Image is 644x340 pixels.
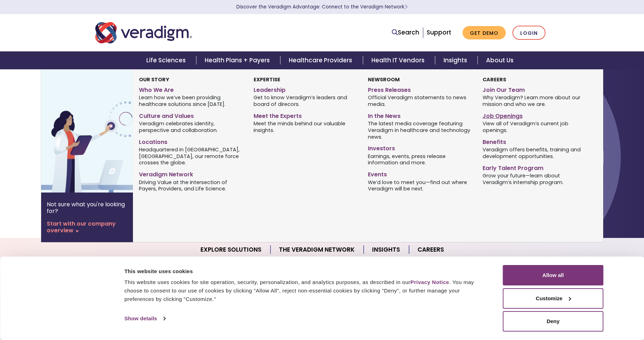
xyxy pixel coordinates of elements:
[138,51,196,69] a: Life Sciences
[503,311,604,332] button: Deny
[125,313,165,324] a: Show details
[280,51,363,69] a: Healthcare Providers
[125,278,487,303] div: This website uses cookies for site operation, security, personalization, and analytics purposes, ...
[139,178,243,192] span: Driving Value at the Intersection of Payers, Providers, and Life Science.
[392,28,419,37] a: Search
[368,94,472,108] span: Official Veradigm statements to news media.
[254,84,357,94] a: Leadership
[368,152,472,166] span: Earnings, events, press release information and more.
[254,94,357,108] span: Get to know Veradigm’s leaders and board of direcors.
[368,76,400,83] strong: Newsroom
[512,26,546,40] a: Login
[368,168,472,178] a: Events
[410,279,449,285] a: Privacy Notice
[427,28,451,37] a: Support
[47,201,127,214] p: Not sure what you're looking for?
[139,146,243,166] span: Headquartered in [GEOGRAPHIC_DATA], [GEOGRAPHIC_DATA], our remote force crosses the globe.
[368,142,472,152] a: Investors
[47,220,127,234] a: Start with our company overview
[139,110,243,120] a: Culture and Values
[363,51,435,69] a: Health IT Vendors
[196,51,280,69] a: Health Plans + Payers
[409,241,452,259] a: Careers
[483,94,586,108] span: Why Veradigm? Learn more about our mission and who we are.
[254,110,357,120] a: Meet the Experts
[483,162,586,172] a: Early Talent Program
[364,241,409,259] a: Insights
[483,146,586,159] span: Veradigm offers benefits, training and development opportunities.
[483,84,586,94] a: Join Our Team
[483,172,586,185] span: Grow your future—learn about Veradigm’s internship program.
[254,120,357,134] span: Meet the minds behind our valuable insights.
[463,26,506,40] a: Get Demo
[95,21,192,44] img: Veradigm logo
[270,241,364,259] a: The Veradigm Network
[139,94,243,108] span: Learn how we’ve been providing healthcare solutions since [DATE].
[404,4,408,10] span: Learn More
[483,110,586,120] a: Job Openings
[236,4,408,10] a: Discover the Veradigm Advantage: Connect to the Veradigm NetworkLearn More
[483,76,506,83] strong: Careers
[139,136,243,146] a: Locations
[368,84,472,94] a: Press Releases
[503,265,604,285] button: Allow all
[125,267,487,276] div: This website uses cookies
[139,120,243,134] span: Veradigm celebrates identity, perspective and collaboration.
[254,76,280,83] strong: Expertise
[368,120,472,140] span: The latest media coverage featuring Veradigm in healthcare and technology news.
[192,241,270,259] a: Explore Solutions
[503,288,604,309] button: Customize
[483,120,586,134] span: View all of Veradigm’s current job openings.
[139,168,243,178] a: Veradigm Network
[478,51,522,69] a: About Us
[41,69,154,193] img: Vector image of Veradigm’s Story
[435,51,478,69] a: Insights
[139,84,243,94] a: Who We Are
[368,110,472,120] a: In the News
[139,76,169,83] strong: Our Story
[483,136,586,146] a: Benefits
[368,178,472,192] span: We’d love to meet you—find out where Veradigm will be next.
